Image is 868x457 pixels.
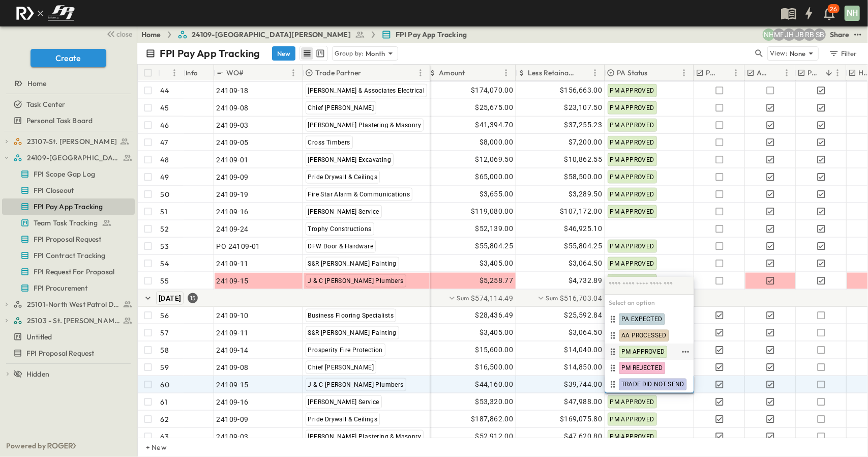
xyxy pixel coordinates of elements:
span: Trophy Constructions [308,225,372,233]
p: AA Processed [757,68,770,78]
div: 25101-North West Patrol Divisiontest [2,296,135,312]
p: None [790,48,806,59]
span: $169,075.80 [560,413,602,425]
button: Menu [831,67,844,79]
a: FPI Request For Proposal [2,265,133,279]
span: PM APPROVED [610,208,654,215]
span: FPI Contract Tracking [34,250,106,261]
button: Menu [730,67,742,79]
span: $119,080.00 [471,206,513,217]
div: AA PROCESSED [607,329,692,341]
span: DFW Door & Hardware [308,243,374,250]
span: $55,804.25 [564,240,603,252]
span: Task Center [26,99,65,109]
span: $156,663.00 [560,84,602,96]
span: 24109-08 [217,103,249,113]
span: FPI Request For Proposal [34,267,114,277]
span: 24109-10 [217,310,249,321]
span: 24109-05 [217,137,249,148]
a: 24109-St. Teresa of Calcutta Parish Hall [13,151,133,165]
span: 24109-18 [217,85,249,96]
span: PM APPROVED [610,104,654,111]
p: 61 [161,397,167,407]
span: [DATE] [159,294,181,302]
span: Chief [PERSON_NAME] [308,364,374,371]
span: $12,069.50 [475,154,514,165]
span: $55,804.25 [475,240,514,252]
span: PM APPROVED [621,348,665,356]
a: FPI Scope Gap Log [2,167,133,181]
a: 23107-St. [PERSON_NAME] [13,134,133,149]
span: Prosperity Fire Protection [308,347,383,354]
span: Cross Timbers [308,139,350,146]
span: 24109-11 [217,328,249,338]
span: $187,862.00 [471,413,513,425]
button: Menu [168,67,181,79]
div: 15 [188,293,198,303]
span: 24109-09 [217,414,249,424]
p: Sum [457,294,469,302]
span: 24109-24 [217,224,249,234]
button: Menu [500,67,512,79]
button: Menu [678,67,690,79]
p: 58 [161,345,169,355]
span: FPI Proposal Request [34,234,101,244]
button: row view [301,47,313,60]
span: $47,620.80 [564,431,603,442]
p: 54 [161,259,169,269]
button: Menu [414,67,427,79]
p: 53 [161,241,169,251]
span: $52,912.00 [475,431,514,442]
span: 24109-11 [217,259,249,269]
div: NH [845,6,860,21]
span: $3,064.50 [568,258,603,269]
p: PA Status [617,68,648,78]
span: 23107-St. [PERSON_NAME] [27,136,117,147]
span: $5,258.77 [480,275,514,287]
span: 24109-19 [217,189,249,199]
span: PA EXPECTED [621,315,662,323]
span: Hidden [26,369,49,379]
button: Menu [589,67,601,79]
span: 24109-03 [217,120,249,130]
button: Sort [722,67,733,78]
span: [PERSON_NAME] Service [308,398,379,406]
a: FPI Pay App Tracking [381,30,467,40]
a: FPI Proposal Request [2,346,133,360]
span: AA PROCESSED [621,331,666,339]
span: PM APPROVED [610,87,654,94]
button: test [852,28,864,41]
div: Sterling Barnett (sterling@fpibuilders.com) [814,28,826,41]
span: $3,405.00 [480,258,514,269]
span: 24109-St. Teresa of Calcutta Parish Hall [27,153,120,163]
div: Info [184,65,214,81]
span: FPI Proposal Request [26,348,94,358]
span: $58,500.00 [564,171,603,183]
span: Untitled [26,332,52,342]
span: $23,107.50 [564,102,603,113]
button: Sort [363,67,374,78]
p: Amount [439,68,465,78]
span: S&R [PERSON_NAME] Painting [308,329,397,336]
span: PM APPROVED [610,433,654,440]
div: Monica Pruteanu (mpruteanu@fpibuilders.com) [773,28,785,41]
span: PM APPROVED [610,191,654,198]
button: Sort [650,67,661,78]
span: 24109-03 [217,432,249,442]
span: $46,925.10 [564,223,603,235]
a: Home [141,30,161,40]
button: Menu [781,67,793,79]
h6: Select an option [605,295,694,311]
span: $16,500.00 [475,361,514,373]
a: FPI Contract Tracking [2,248,133,263]
span: PM APPROVED [610,260,654,267]
span: $3,064.50 [568,327,603,338]
div: 23107-St. [PERSON_NAME]test [2,133,135,150]
button: Menu [287,67,300,79]
span: $37,255.23 [564,119,603,131]
a: 24109-[GEOGRAPHIC_DATA][PERSON_NAME] [177,30,365,40]
span: $14,040.00 [564,344,603,356]
p: 57 [161,328,168,338]
p: 50 [161,189,169,199]
p: 45 [161,103,169,113]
